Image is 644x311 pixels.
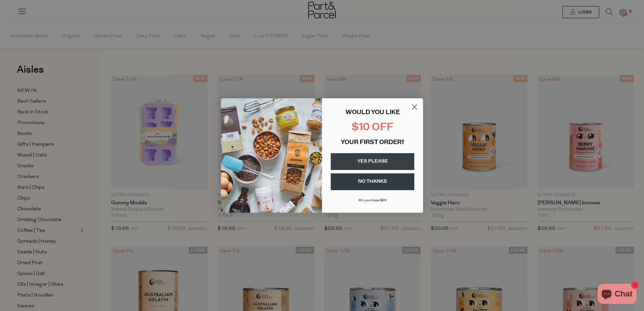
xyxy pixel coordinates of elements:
span: $10 OFF [352,123,393,133]
img: 43fba0fb-7538-40bc-babb-ffb1a4d097bc.jpeg [221,98,322,213]
span: YOUR FIRST ORDER? [341,140,404,146]
span: Min purchase $99 [358,199,387,202]
button: YES PLEASE [331,153,414,170]
span: WOULD YOU LIKE [346,110,400,116]
button: NO THANKS [331,173,414,190]
button: Close dialog [409,101,420,113]
inbox-online-store-chat: Shopify online store chat [595,284,639,306]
